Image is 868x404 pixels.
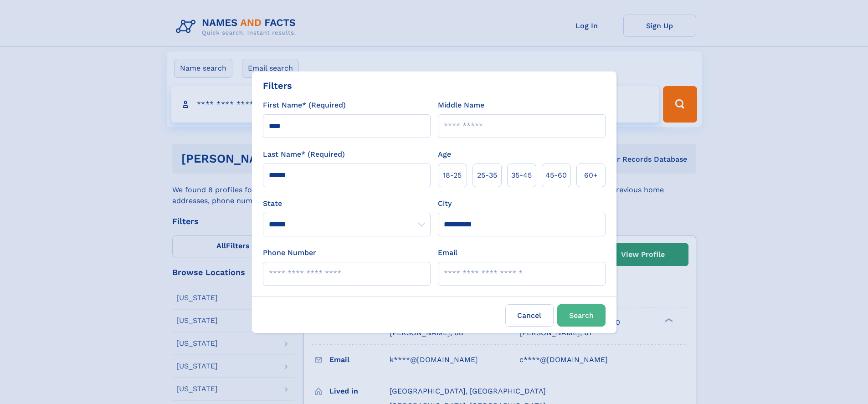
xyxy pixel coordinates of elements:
label: Last Name* (Required) [263,149,345,160]
label: Cancel [505,304,554,327]
label: State [263,198,431,209]
label: Age [438,149,451,160]
label: Middle Name [438,100,484,111]
label: City [438,198,452,209]
span: 25‑35 [477,170,497,181]
span: 60+ [584,170,598,181]
button: Search [557,304,606,327]
span: 45‑60 [545,170,567,181]
div: Filters [263,79,292,92]
span: 35‑45 [511,170,532,181]
label: Email [438,247,457,258]
label: First Name* (Required) [263,100,346,111]
label: Phone Number [263,247,316,258]
span: 18‑25 [443,170,462,181]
